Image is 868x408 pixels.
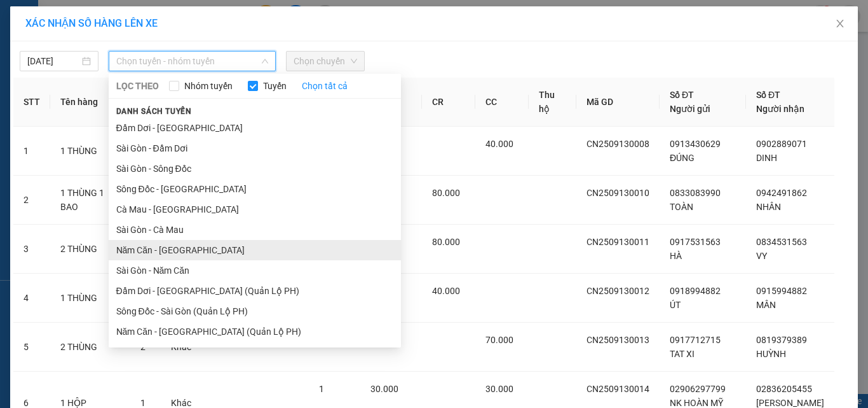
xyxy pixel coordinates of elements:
[756,300,776,310] span: MÂN
[587,286,649,296] span: CN2509130012
[109,199,401,220] li: Cà Mau - [GEOGRAPHIC_DATA]
[50,127,130,176] td: 1 THÙNG
[670,286,721,296] span: 0918994882
[670,251,682,261] span: HÀ
[109,281,401,301] li: Đầm Dơi - [GEOGRAPHIC_DATA] (Quản Lộ PH)
[319,384,324,394] span: 1
[109,342,401,362] li: Cà Mau - [GEOGRAPHIC_DATA] (Quản Lộ PH)
[50,176,130,225] td: 1 THÙNG 1 BAO
[576,78,660,127] th: Mã GD
[50,225,130,274] td: 2 THÙNG
[587,335,649,345] span: CN2509130013
[822,6,858,42] button: Close
[756,139,807,149] span: 0902889071
[587,188,649,198] span: CN2509130010
[50,78,130,127] th: Tên hàng
[485,335,513,345] span: 70.000
[261,57,269,65] span: down
[109,179,401,199] li: Sông Đốc - [GEOGRAPHIC_DATA]
[587,139,649,149] span: CN2509130008
[756,349,786,359] span: HUỲNH
[529,78,576,127] th: Thu hộ
[109,220,401,240] li: Sài Gòn - Cà Mau
[13,78,50,127] th: STT
[587,237,649,247] span: CN2509130011
[835,18,845,29] span: close
[50,323,130,372] td: 2 THÙNG
[109,260,401,281] li: Sài Gòn - Năm Căn
[670,90,694,100] span: Số ĐT
[670,237,721,247] span: 0917531563
[756,398,824,408] span: [PERSON_NAME]
[13,176,50,225] td: 2
[756,335,807,345] span: 0819379389
[670,202,693,212] span: TOÀN
[670,188,721,198] span: 0833083990
[756,237,807,247] span: 0834531563
[670,349,695,359] span: TAT XI
[485,139,513,149] span: 40.000
[13,127,50,176] td: 1
[116,52,268,71] span: Chọn tuyến - nhóm tuyến
[475,78,529,127] th: CC
[670,335,721,345] span: 0917712715
[109,301,401,321] li: Sông Đốc - Sài Gòn (Quản Lộ PH)
[370,384,398,394] span: 30.000
[302,79,348,93] a: Chọn tất cả
[179,79,238,93] span: Nhóm tuyến
[13,225,50,274] td: 3
[109,321,401,342] li: Năm Căn - [GEOGRAPHIC_DATA] (Quản Lộ PH)
[756,104,804,114] span: Người nhận
[294,52,357,71] span: Chọn chuyến
[422,78,475,127] th: CR
[50,274,130,323] td: 1 THÙNG
[109,158,401,179] li: Sài Gòn - Sông Đốc
[485,384,513,394] span: 30.000
[109,240,401,260] li: Năm Căn - [GEOGRAPHIC_DATA]
[756,153,777,163] span: DINH
[670,384,726,394] span: 02906297799
[756,188,807,198] span: 0942491862
[756,202,781,212] span: NHÂN
[587,384,649,394] span: CN2509130014
[670,139,721,149] span: 0913430629
[432,286,460,296] span: 40.000
[756,251,767,261] span: VY
[670,104,710,114] span: Người gửi
[432,237,460,247] span: 80.000
[756,384,812,394] span: 02836205455
[13,323,50,372] td: 5
[109,118,401,138] li: Đầm Dơi - [GEOGRAPHIC_DATA]
[670,153,695,163] span: ĐÚNG
[25,17,158,29] span: XÁC NHẬN SỐ HÀNG LÊN XE
[27,54,79,68] input: 13/09/2025
[109,106,200,117] span: Danh sách tuyến
[140,398,146,408] span: 1
[109,138,401,158] li: Sài Gòn - Đầm Dơi
[756,90,780,100] span: Số ĐT
[13,274,50,323] td: 4
[670,300,681,310] span: ÚT
[116,79,159,93] span: LỌC THEO
[756,286,807,296] span: 0915994882
[432,188,460,198] span: 80.000
[258,79,292,93] span: Tuyến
